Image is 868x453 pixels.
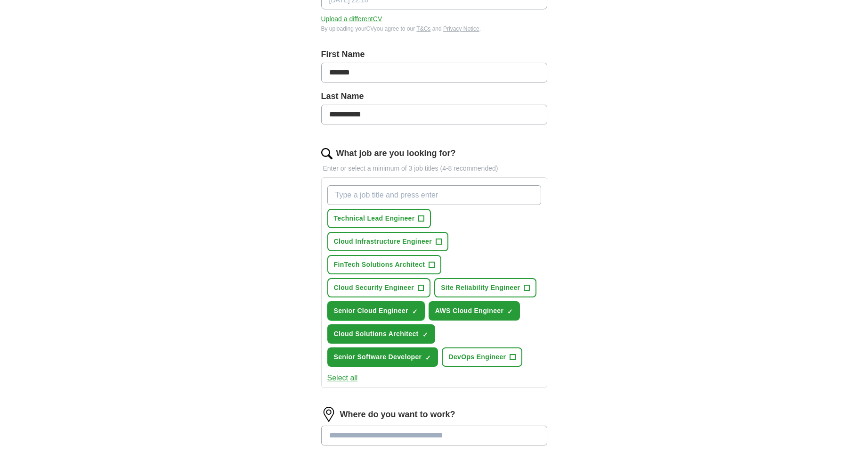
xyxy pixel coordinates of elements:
input: Type a job title and press enter [327,185,541,205]
a: T&Cs [416,25,430,32]
label: Last Name [321,90,547,103]
button: Site Reliability Engineer [434,278,536,297]
label: What job are you looking for? [336,147,456,160]
button: Select all [327,372,358,384]
span: FinTech Solutions Architect [334,260,425,270]
span: ✓ [412,308,418,315]
span: AWS Cloud Engineer [435,306,504,316]
span: DevOps Engineer [448,352,506,362]
button: DevOps Engineer [442,347,522,367]
span: Senior Cloud Engineer [334,306,408,316]
p: Enter or select a minimum of 3 job titles (4-8 recommended) [321,164,547,173]
button: Senior Software Developer✓ [327,347,438,367]
button: Cloud Security Engineer [327,278,431,297]
img: search.png [321,148,333,159]
span: ✓ [425,354,431,362]
span: Cloud Solutions Architect [334,329,419,339]
div: By uploading your CV you agree to our and . [321,25,547,33]
button: AWS Cloud Engineer✓ [429,301,520,321]
span: Cloud Infrastructure Engineer [334,237,432,247]
img: location.png [321,407,336,422]
label: First Name [321,48,547,61]
span: Site Reliability Engineer [441,283,520,293]
label: Where do you want to work? [340,408,455,421]
a: Privacy Notice [443,25,479,32]
button: Technical Lead Engineer [327,209,431,228]
span: ✓ [507,308,513,315]
button: Cloud Solutions Architect✓ [327,324,435,344]
button: FinTech Solutions Architect [327,255,442,274]
button: Cloud Infrastructure Engineer [327,232,449,251]
span: ✓ [422,331,428,338]
button: Upload a differentCV [321,14,382,24]
span: Senior Software Developer [334,352,422,362]
button: Senior Cloud Engineer✓ [327,301,425,321]
span: Technical Lead Engineer [334,214,415,223]
span: Cloud Security Engineer [334,283,414,293]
